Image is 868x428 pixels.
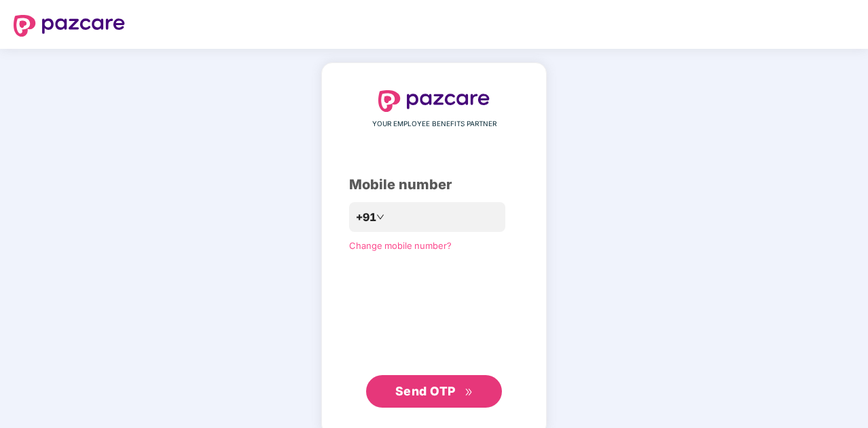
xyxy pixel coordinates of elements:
img: logo [378,90,490,112]
div: Mobile number [349,174,519,195]
span: YOUR EMPLOYEE BENEFITS PARTNER [372,119,496,130]
span: Send OTP [395,384,456,398]
span: double-right [465,388,473,397]
img: logo [14,15,125,37]
button: Send OTPdouble-right [366,375,502,408]
span: down [376,213,384,221]
span: +91 [356,209,376,226]
a: Change mobile number? [349,240,452,251]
